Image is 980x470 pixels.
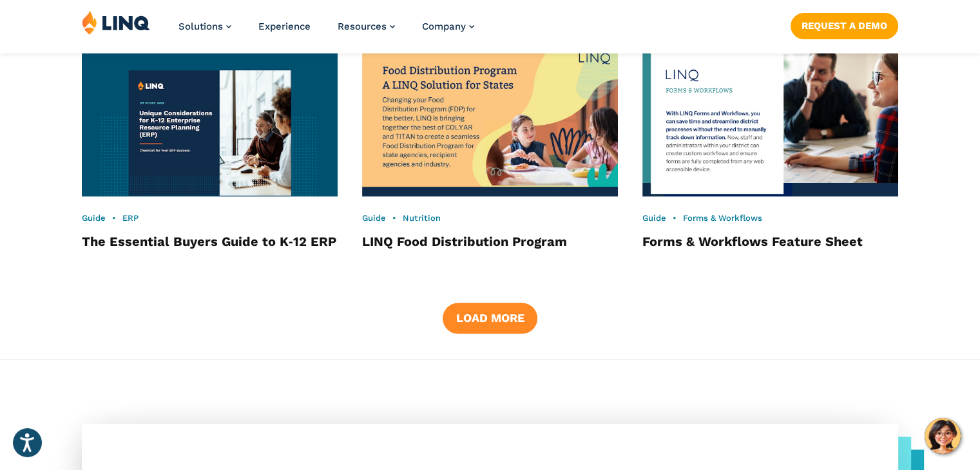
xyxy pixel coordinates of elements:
a: Guide [82,213,106,223]
a: Solutions [178,21,231,32]
button: Hello, have a question? Let’s chat. [925,418,961,454]
span: Company [422,21,466,32]
a: Forms & Workflows [683,213,762,223]
a: LINQ Food Distribution Program [362,234,567,249]
a: Experience [258,21,311,32]
nav: Button Navigation [791,10,898,39]
div: • [362,212,618,224]
img: Food Distribution Program [362,42,618,196]
a: Guide [642,213,666,223]
span: Solutions [178,21,223,32]
a: The Essential Buyers Guide to K‑12 ERP [82,234,336,249]
span: Resources [338,21,387,32]
div: • [642,212,898,224]
nav: Primary Navigation [178,10,474,53]
a: Resources [338,21,395,32]
div: • [82,212,338,224]
img: LINQ | K‑12 Software [82,10,150,35]
button: Load More [443,303,537,334]
a: Forms & Workflows Feature Sheet [642,234,863,249]
a: Guide [362,213,386,223]
a: Nutrition [403,213,441,223]
img: ERP Buyers Guide Thumbnail [82,42,338,196]
a: Request a Demo [791,13,898,39]
a: ERP [122,213,139,223]
a: Company [422,21,474,32]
